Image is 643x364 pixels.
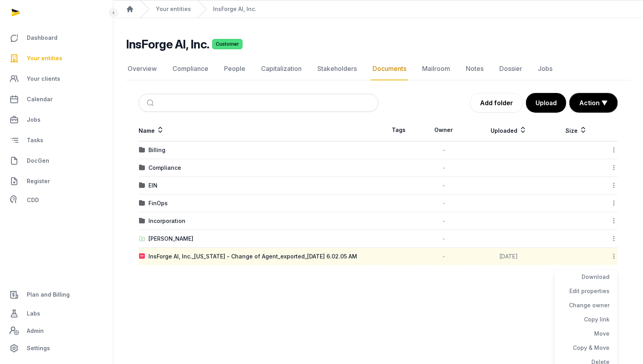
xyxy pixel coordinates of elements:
[6,339,107,358] a: Settings
[139,218,145,224] img: folder.svg
[6,110,107,129] a: Jobs
[142,94,161,111] button: Submit
[554,327,617,341] div: Move
[469,119,549,141] th: Uploaded
[126,58,158,80] a: Overview
[213,5,256,13] a: InsForge AI, Inc.
[156,5,191,13] a: Your entities
[6,304,107,323] a: Labs
[6,323,107,339] a: Admin
[419,230,469,248] td: -
[6,69,107,88] a: Your clients
[139,147,145,153] img: folder.svg
[554,312,617,327] div: Copy link
[148,146,165,154] div: Billing
[500,253,518,260] span: [DATE]
[6,49,107,68] a: Your entities
[139,236,145,242] img: folder-upload.svg
[222,58,247,80] a: People
[464,58,485,80] a: Notes
[27,33,57,43] span: Dashboard
[6,151,107,170] a: DocGen
[371,58,408,80] a: Documents
[126,37,209,51] h2: InsForge AI, Inc.
[554,298,617,312] div: Change owner
[148,199,168,207] div: FinOps
[419,141,469,159] td: -
[148,164,181,172] div: Compliance
[419,212,469,230] td: -
[6,28,107,47] a: Dashboard
[27,54,62,63] span: Your entities
[27,326,44,336] span: Admin
[27,95,53,104] span: Calendar
[570,93,617,112] button: Action ▼
[171,58,210,80] a: Compliance
[549,119,604,141] th: Size
[27,74,60,84] span: Your clients
[27,290,70,299] span: Plan and Billing
[27,195,39,205] span: CDD
[421,58,452,80] a: Mailroom
[554,341,617,355] div: Copy & Move
[148,217,185,225] div: Incorporation
[6,285,107,304] a: Plan and Billing
[27,344,50,353] span: Settings
[6,90,107,109] a: Calendar
[419,159,469,177] td: -
[378,119,419,141] th: Tags
[6,131,107,150] a: Tasks
[139,182,145,189] img: folder.svg
[27,136,43,145] span: Tasks
[27,115,41,124] span: Jobs
[139,200,145,206] img: folder.svg
[554,270,617,284] div: Download
[148,182,158,189] div: EIN
[419,248,469,266] td: -
[526,93,566,113] button: Upload
[498,58,524,80] a: Dossier
[27,176,50,186] span: Register
[6,172,107,191] a: Register
[139,253,145,260] img: pdf.svg
[27,156,49,165] span: DocGen
[419,119,469,141] th: Owner
[27,309,40,318] span: Labs
[6,192,107,208] a: CDD
[126,58,630,80] nav: Tabs
[316,58,358,80] a: Stakeholders
[419,195,469,212] td: -
[470,93,523,113] a: Add folder
[554,284,617,298] div: Edit properties
[139,165,145,171] img: folder.svg
[536,58,554,80] a: Jobs
[113,0,643,18] nav: Breadcrumb
[259,58,303,80] a: Capitalization
[212,39,243,49] span: Customer
[139,119,378,141] th: Name
[148,253,357,260] div: InsForge AI, Inc._[US_STATE] - Change of Agent_exported_[DATE] 6.02.05 AM
[419,177,469,195] td: -
[148,235,193,243] div: [PERSON_NAME]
